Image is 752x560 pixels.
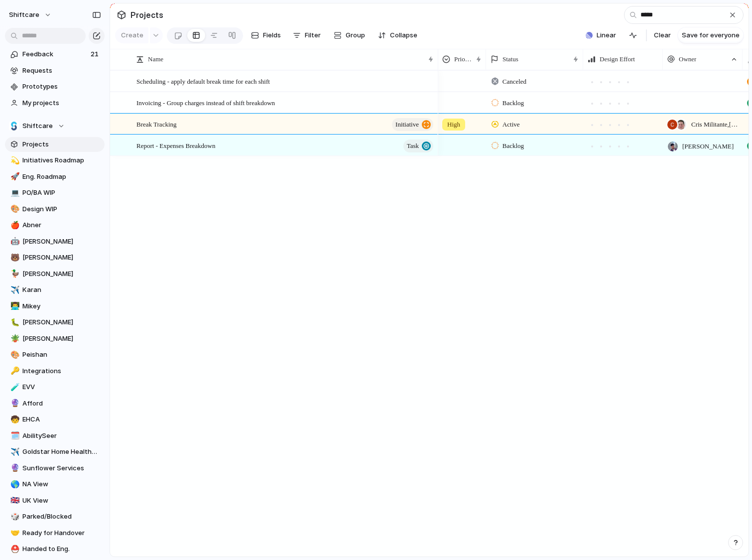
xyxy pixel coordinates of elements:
[10,430,17,441] div: 🗓️
[5,347,105,362] a: 🎨Peishan
[10,252,17,264] div: 🐻
[5,444,105,459] a: ✈️Goldstar Home Healthcare
[22,382,101,392] span: EVV
[346,30,365,40] span: Group
[10,155,17,166] div: 💫
[22,512,101,522] span: Parked/Blocked
[10,171,17,182] div: 🚀
[5,331,105,346] a: 🪴[PERSON_NAME]
[9,269,19,279] button: 🦆
[5,169,105,184] a: 🚀Eng. Roadmap
[10,398,17,409] div: 🔮
[5,250,105,265] a: 🐻[PERSON_NAME]
[9,399,19,409] button: 🔮
[5,509,105,524] a: 🎲Parked/Blocked
[5,267,105,281] a: 🦆[PERSON_NAME]
[390,30,417,40] span: Collapse
[5,119,105,134] button: Shiftcare
[9,220,19,230] button: 🍎
[128,6,165,24] span: Projects
[9,334,19,344] button: 🪴
[22,140,101,149] span: Projects
[9,496,19,506] button: 🇬🇧
[5,461,105,476] a: 🔮Sunflower Services
[22,496,101,506] span: UK View
[10,462,17,474] div: 🔮
[9,285,19,295] button: ✈️
[10,544,17,555] div: ⛑️
[5,202,105,217] a: 🎨Design WIP
[9,188,19,198] button: 💻
[9,204,19,214] button: 🎨
[9,301,19,311] button: 👨‍💻
[5,153,105,168] a: 💫Initiatives Roadmap
[22,431,101,441] span: AbilitySeer
[10,365,17,377] div: 🔑
[9,415,19,424] button: 🧒
[5,299,105,314] a: 👨‍💻Mikey
[682,30,740,40] span: Save for everyone
[22,479,101,489] span: NA View
[22,204,101,214] span: Design WIP
[5,542,105,557] a: ⛑️Handed to Eng.
[10,495,17,506] div: 🇬🇧
[22,544,101,554] span: Handed to Eng.
[10,349,17,361] div: 🎨
[22,285,101,295] span: Karan
[22,188,101,198] span: PO/BA WIP
[597,30,616,40] span: Linear
[5,218,105,233] a: 🍎Abner
[10,446,17,458] div: ✈️
[9,155,19,165] button: 💫
[22,301,101,311] span: Mikey
[10,382,17,393] div: 🧪
[247,27,285,43] button: Fields
[4,7,57,23] button: shiftcare
[10,236,17,247] div: 🤖
[10,284,17,296] div: ✈️
[5,234,105,249] a: 🤖[PERSON_NAME]
[136,118,177,130] span: Break Tracking
[600,54,635,64] span: Design Effort
[10,511,17,523] div: 🎲
[22,155,101,165] span: Initiatives Roadmap
[9,544,19,554] button: ⛑️
[5,47,105,62] a: Feedback21
[5,185,105,200] div: 💻PO/BA WIP
[9,10,39,20] span: shiftcare
[10,220,17,231] div: 🍎
[22,237,101,247] span: [PERSON_NAME]
[10,479,17,490] div: 🌎
[654,30,671,40] span: Clear
[9,431,19,441] button: 🗓️
[22,172,101,182] span: Eng. Roadmap
[305,30,321,40] span: Filter
[5,380,105,395] div: 🧪EVV
[5,315,105,330] a: 🐛[PERSON_NAME]
[5,428,105,443] div: 🗓️AbilitySeer
[22,528,101,538] span: Ready for Handover
[10,268,17,280] div: 🦆
[22,447,101,457] span: Goldstar Home Healthcare
[5,477,105,492] div: 🌎NA View
[10,333,17,344] div: 🪴
[10,414,17,425] div: 🧒
[5,493,105,508] a: 🇬🇧UK View
[5,282,105,297] div: ✈️Karan
[9,317,19,327] button: 🐛
[679,54,696,64] span: Owner
[22,66,101,76] span: Requests
[22,121,53,131] span: Shiftcare
[374,27,421,43] button: Collapse
[5,364,105,379] a: 🔑Integrations
[10,300,17,312] div: 👨‍💻
[10,187,17,199] div: 💻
